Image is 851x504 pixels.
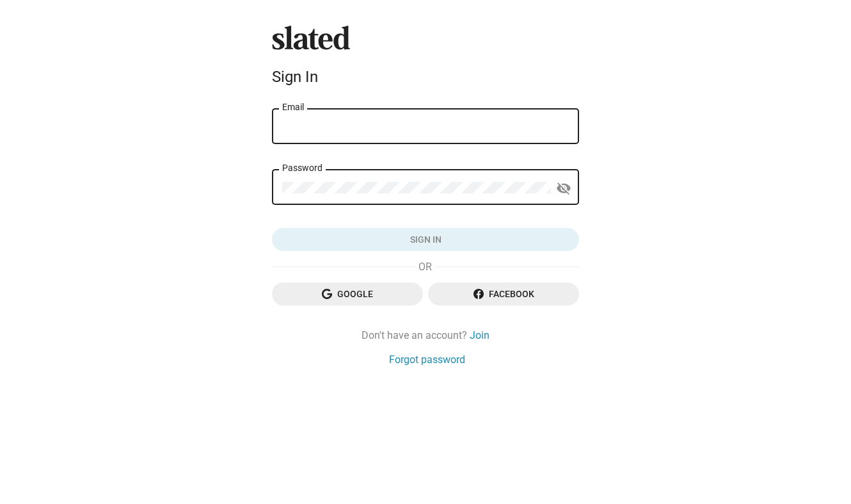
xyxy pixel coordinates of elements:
button: Facebook [428,282,579,305]
button: Show password [551,175,577,201]
button: Google [272,282,423,305]
div: Don't have an account? [272,329,579,342]
a: Forgot password [389,353,465,366]
mat-icon: visibility_off [556,179,571,199]
div: Sign In [272,68,579,86]
a: Join [470,329,489,342]
span: Google [282,282,413,305]
span: Facebook [438,282,569,305]
sl-branding: Sign In [272,26,579,91]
